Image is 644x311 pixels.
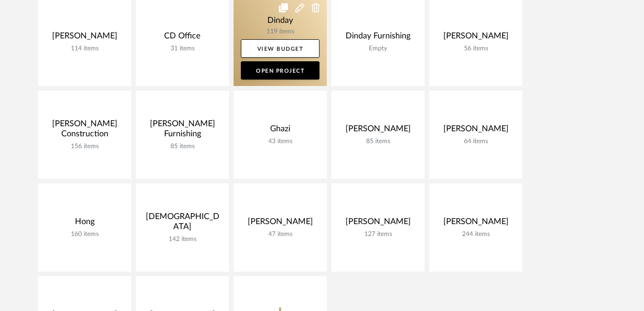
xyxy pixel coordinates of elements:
div: CD Office [143,31,222,45]
a: View Budget [241,39,319,58]
div: Ghazi [241,124,319,138]
a: Open Project [241,61,319,80]
div: 64 items [436,138,515,145]
div: [PERSON_NAME] [339,124,417,138]
div: 156 items [45,143,124,150]
div: Hong [45,217,124,231]
div: Empty [339,45,417,53]
div: 244 items [436,231,515,238]
div: 47 items [241,231,319,238]
div: [DEMOGRAPHIC_DATA] [143,212,222,236]
div: [PERSON_NAME] [339,217,417,231]
div: 114 items [45,45,124,53]
div: 31 items [143,45,222,53]
div: Dinday Furnishing [339,31,417,45]
div: 43 items [241,138,319,145]
div: [PERSON_NAME] [241,217,319,231]
div: [PERSON_NAME] Construction [45,119,124,143]
div: 56 items [436,45,515,53]
div: [PERSON_NAME] [436,31,515,45]
div: 85 items [339,138,417,145]
div: [PERSON_NAME] [45,31,124,45]
div: [PERSON_NAME] Furnishing [143,119,222,143]
div: 160 items [45,231,124,238]
div: 127 items [339,231,417,238]
div: 85 items [143,143,222,150]
div: 142 items [143,236,222,243]
div: [PERSON_NAME] [436,124,515,138]
div: [PERSON_NAME] [436,217,515,231]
